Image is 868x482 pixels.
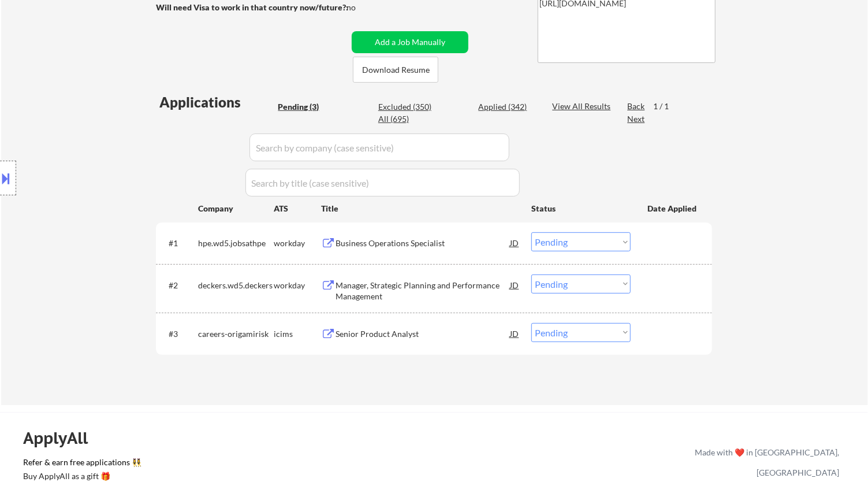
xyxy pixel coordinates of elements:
[653,101,680,112] div: 1 / 1
[353,57,438,83] button: Download Resume
[245,169,520,196] input: Search by title (case sensitive)
[198,238,274,249] div: hpe.wd5.jobsathpe
[552,101,614,112] div: View All Results
[627,101,646,112] div: Back
[627,113,646,125] div: Next
[321,203,520,214] div: Title
[478,101,536,113] div: Applied (342)
[159,95,274,109] div: Applications
[352,31,468,53] button: Add a Job Manually
[647,203,698,214] div: Date Applied
[336,328,510,340] div: Senior Product Analyst
[509,275,520,295] div: JD
[169,328,189,340] div: #3
[347,2,379,13] div: no
[274,238,321,249] div: workday
[378,113,436,125] div: All (695)
[378,101,436,113] div: Excluded (350)
[274,328,321,340] div: icims
[531,198,631,218] div: Status
[274,280,321,291] div: workday
[509,232,520,253] div: JD
[274,203,321,214] div: ATS
[23,428,101,448] div: ApplyAll
[23,458,453,470] a: Refer & earn free applications 👯‍♀️
[198,203,274,214] div: Company
[278,101,336,113] div: Pending (3)
[509,323,520,344] div: JD
[336,280,510,302] div: Manager, Strategic Planning and Performance Management
[198,280,274,291] div: deckers.wd5.deckers
[198,328,274,340] div: careers-origamirisk
[23,472,139,480] div: Buy ApplyAll as a gift 🎁
[336,238,510,249] div: Business Operations Specialist
[156,2,348,12] strong: Will need Visa to work in that country now/future?:
[249,134,509,161] input: Search by company (case sensitive)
